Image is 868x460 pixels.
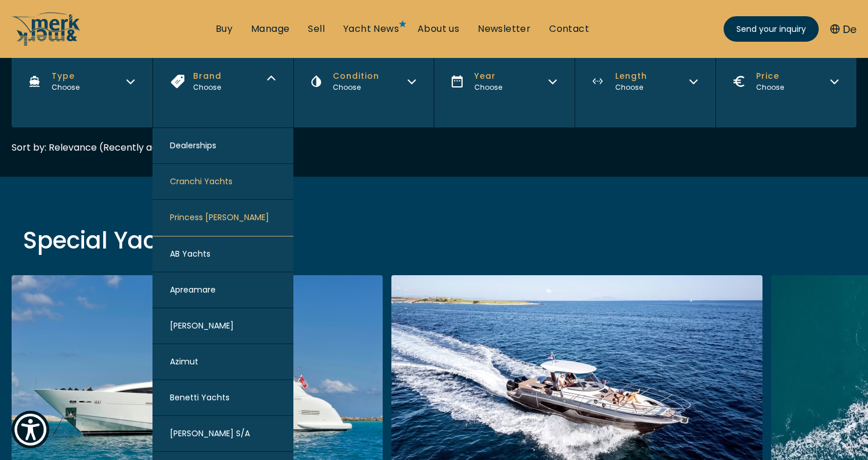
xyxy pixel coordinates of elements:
a: Buy [216,23,233,35]
div: Choose [474,82,502,93]
a: Contact [549,23,589,35]
div: Sort by: Relevance (Recently added) [12,140,180,155]
span: AB Yachts [170,248,210,260]
span: Benetti Yachts [170,392,230,404]
a: Send your inquiry [724,16,819,42]
div: Choose [52,82,79,93]
span: [PERSON_NAME] [170,320,234,332]
div: Choose [615,82,647,93]
a: Manage [251,23,289,35]
span: [PERSON_NAME] S/A [170,428,250,440]
button: Princess [PERSON_NAME] [152,200,293,236]
span: Length [615,70,647,82]
button: [PERSON_NAME] S/A [152,416,293,452]
div: Choose [193,82,221,93]
span: Year [474,70,502,82]
div: Choose [756,82,784,93]
span: Apreamare [170,284,216,296]
a: Yacht News [343,23,399,35]
span: Brand [193,70,221,82]
button: Apreamare [152,272,293,308]
div: Dealerships [152,128,293,164]
button: [PERSON_NAME] [152,308,293,344]
button: Price [716,35,856,127]
a: About us [417,23,459,35]
span: Price [756,70,784,82]
button: Azimut [152,344,293,380]
button: AB Yachts [152,236,293,272]
a: Sell [308,23,325,35]
span: Azimut [170,356,198,368]
span: Condition [333,70,379,82]
button: Type [12,35,152,127]
button: Condition [293,35,434,127]
button: Show Accessibility Preferences [12,411,49,448]
span: Type [52,70,79,82]
span: Princess [PERSON_NAME] [170,211,269,224]
a: Newsletter [478,23,531,35]
button: Benetti Yachts [152,380,293,416]
button: Length [575,35,716,127]
button: Brand [152,35,293,127]
button: Cranchi Yachts [152,164,293,200]
span: Cranchi Yachts [170,176,233,188]
button: Year [434,35,575,127]
button: De [830,21,856,37]
div: Choose [333,82,379,93]
span: Send your inquiry [736,23,806,35]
